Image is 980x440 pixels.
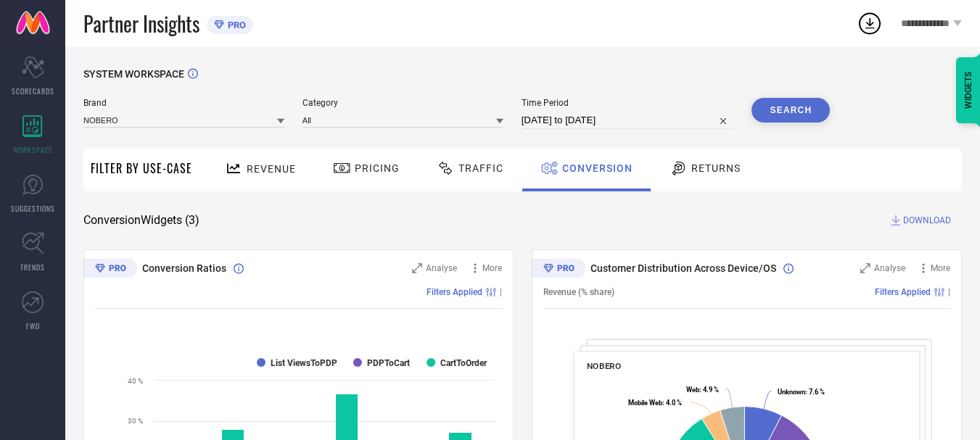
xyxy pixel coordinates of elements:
[857,10,883,36] div: Open download list
[458,162,503,174] span: Traffic
[224,20,246,30] span: PRO
[12,86,54,96] span: SCORECARDS
[83,259,137,281] div: Premium
[590,262,776,274] span: Customer Distribution Across Device/OS
[83,9,199,38] span: Partner Insights
[367,358,410,368] text: PDPToCart
[628,399,682,407] text: : 4.0 %
[128,417,143,425] text: 30 %
[903,213,951,228] span: DOWNLOAD
[355,162,400,174] span: Pricing
[686,386,699,394] tspan: Web
[948,287,950,297] span: |
[440,358,487,368] text: CartToOrder
[142,262,226,274] span: Conversion Ratios
[875,287,931,297] span: Filters Applied
[522,98,734,108] span: Time Period
[874,263,905,273] span: Analyse
[302,98,503,108] span: Category
[271,358,337,368] text: List ViewsToPDP
[128,377,143,385] text: 40 %
[778,388,805,396] tspan: Unknown
[427,287,482,297] span: Filters Applied
[587,361,622,371] span: NOBERO
[522,112,734,129] input: Select time period
[500,287,502,297] span: |
[11,203,55,214] span: SUGGESTIONS
[752,98,830,123] button: Search
[691,162,741,174] span: Returns
[628,399,662,407] tspan: Mobile Web
[91,159,192,177] span: Filter By Use-Case
[83,213,199,228] span: Conversion Widgets ( 3 )
[778,388,825,396] text: : 7.6 %
[686,386,719,394] text: : 4.9 %
[482,263,502,273] span: More
[543,287,614,297] span: Revenue (% share)
[20,262,45,273] span: TRENDS
[83,98,284,108] span: Brand
[562,162,633,174] span: Conversion
[426,263,457,273] span: Analyse
[26,320,40,331] span: FWD
[532,259,585,281] div: Premium
[247,163,296,175] span: Revenue
[860,263,870,273] svg: Zoom
[13,144,53,155] span: WORKSPACE
[83,68,184,80] span: SYSTEM WORKSPACE
[412,263,422,273] svg: Zoom
[931,263,950,273] span: More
